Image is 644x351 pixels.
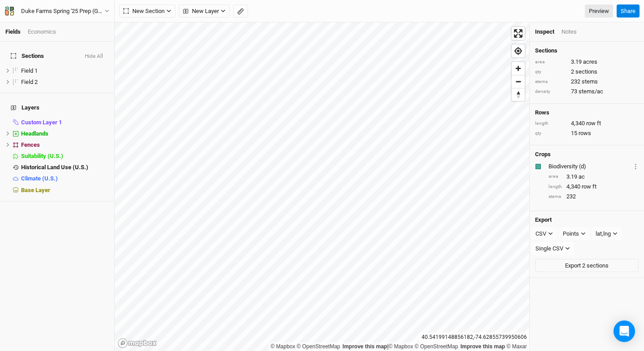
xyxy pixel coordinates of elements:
a: Preview [585,4,613,18]
span: Headlands [21,130,48,137]
button: Points [559,227,590,241]
a: Mapbox [270,343,295,350]
div: area [535,59,566,66]
span: New Section [123,7,165,16]
span: sections [575,68,597,76]
button: Shortcut: M [233,4,248,18]
div: Notes [561,28,577,36]
div: Base Layer [21,187,109,194]
canvas: Map [115,22,529,351]
a: Maxar [506,343,527,350]
a: Improve this map [461,343,505,350]
div: density [535,88,566,95]
button: Duke Farms Spring '25 Prep (GPS) [4,6,110,16]
span: Climate (U.S.) [21,175,58,182]
a: OpenStreetMap [297,343,340,350]
h4: Sections [535,47,639,54]
button: Enter fullscreen [512,27,525,40]
button: Single CSV [531,242,574,255]
span: stems [582,78,598,86]
button: Zoom in [512,62,525,75]
div: qty [535,69,566,75]
a: OpenStreetMap [415,343,458,350]
div: Historical Land Use (U.S.) [21,164,109,171]
div: Single CSV [535,244,563,253]
a: Mapbox logo [117,338,157,348]
button: New Layer [179,4,230,18]
span: ac [579,173,585,181]
div: qty [535,130,566,137]
div: Duke Farms Spring '25 Prep (GPS) [21,7,104,16]
div: 2 [535,68,639,76]
span: rows [579,129,591,137]
span: Zoom out [512,75,525,88]
button: Hide All [84,53,104,60]
button: CSV [531,227,557,241]
div: area [548,173,562,180]
div: Economics [28,28,56,36]
span: Historical Land Use (U.S.) [21,164,88,171]
div: 232 [548,193,639,201]
div: 3.19 [535,58,639,66]
button: New Section [119,4,175,18]
div: 73 [535,88,639,96]
span: Sections [11,53,44,60]
button: Crop Usage [633,161,639,171]
span: row ft [582,183,596,191]
button: lat,lng [592,227,622,241]
div: Custom Layer 1 [21,119,109,126]
div: length [548,184,562,190]
div: 3.19 [548,173,639,181]
span: acres [583,58,597,66]
div: lat,lng [596,229,611,238]
span: Reset bearing to north [512,88,525,101]
div: 4,340 [535,119,639,127]
a: Improve this map [343,343,387,350]
div: length [535,120,566,127]
span: New Layer [183,7,219,16]
span: Suitability (U.S.) [21,153,63,159]
button: Reset bearing to north [512,88,525,101]
div: Field 2 [21,79,109,86]
div: Headlands [21,130,109,137]
div: 15 [535,129,639,137]
div: Suitability (U.S.) [21,153,109,160]
a: Mapbox [388,343,413,350]
div: 40.54199148856182 , -74.62855739950606 [419,333,529,342]
span: Field 1 [21,67,38,74]
button: Share [617,4,640,18]
div: Field 1 [21,67,109,75]
div: 232 [535,78,639,86]
span: Fences [21,141,40,148]
div: Inspect [535,28,554,36]
div: Open Intercom Messenger [614,320,635,342]
div: Points [563,229,579,238]
div: Climate (U.S.) [21,175,109,182]
div: CSV [535,229,546,238]
span: Field 2 [21,79,38,85]
div: 4,340 [548,183,639,191]
span: Custom Layer 1 [21,119,62,126]
span: stems/ac [579,88,603,96]
a: Fields [5,28,21,35]
h4: Export [535,216,639,224]
div: Fences [21,141,109,149]
div: stems [548,193,562,200]
h4: Rows [535,109,639,116]
button: Find my location [512,44,525,57]
div: | [270,342,527,351]
h4: Layers [5,99,109,117]
div: Biodiversity (d) [548,162,631,171]
span: Base Layer [21,187,50,193]
div: stems [535,79,566,85]
button: Zoom out [512,75,525,88]
button: Export 2 sections [535,259,639,272]
span: row ft [586,119,601,127]
h4: Crops [535,151,551,158]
